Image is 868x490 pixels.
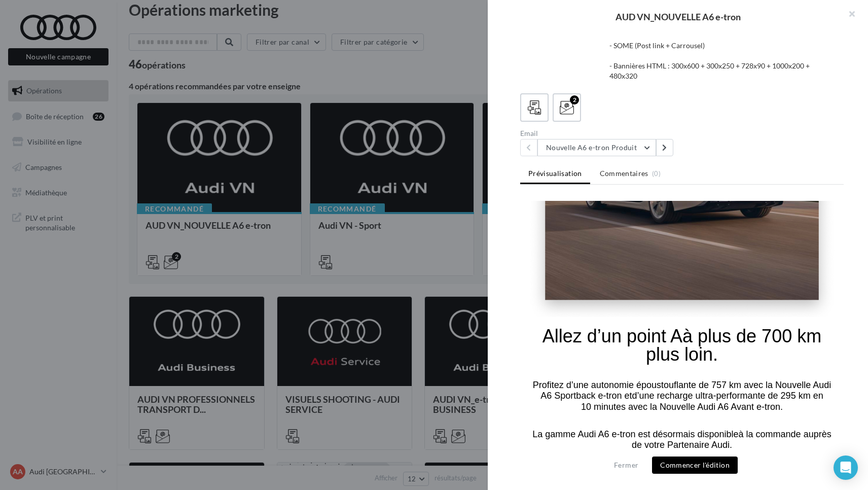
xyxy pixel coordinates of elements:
div: AUD VN_NOUVELLE A6 e-tron [504,12,852,21]
font: Profitez d’une autonomie époustouflante de 757 km avec la Nouvelle Audi A6 Sportback e-tron et d’... [13,179,311,211]
span: Commentaires [600,168,648,179]
button: Fermer [610,459,642,471]
span: (0) [652,169,661,178]
button: Commencer l'édition [652,457,738,474]
font: Allez d’un point A à plus de 700 km plus loin. [22,125,301,164]
div: 2 [570,95,579,104]
button: Nouvelle A6 e-tron Produit [537,139,656,156]
font: La gamme Audi A6 e-tron est désormais disponible à la commande auprès de votre Partenaire Audi. [12,228,311,250]
div: Open Intercom Messenger [834,456,858,480]
div: Email [520,130,678,137]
